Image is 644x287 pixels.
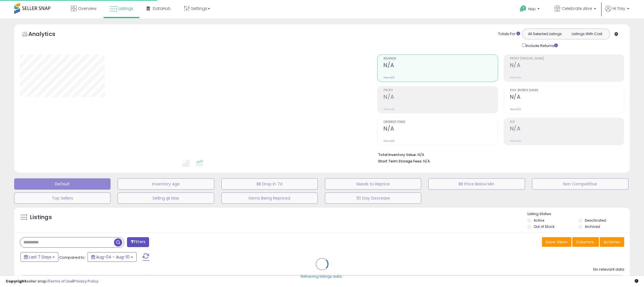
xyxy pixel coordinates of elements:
span: Help [528,7,536,11]
span: Hi Trixy [613,6,625,11]
a: Help [515,1,545,18]
span: DataHub [153,6,171,11]
span: N/A [423,159,430,164]
span: ROI [510,121,624,124]
small: Prev: N/A [510,139,521,143]
button: Non Competitive [532,178,628,190]
div: seller snap | | [6,279,98,284]
h2: N/A [510,62,624,70]
span: Ordered Items [384,121,497,124]
button: 30 Day Decrease [325,192,421,204]
h2: N/A [384,94,497,101]
button: Default [14,178,111,190]
span: Revenue [384,57,497,60]
button: Selling @ Max [118,192,214,204]
small: Prev: N/A [384,108,395,111]
div: Totals For [498,31,520,37]
small: Prev: N/A [510,76,521,79]
button: BB Drop in 7d [221,178,318,190]
h2: N/A [384,125,497,133]
a: Hi Trixy [605,6,629,18]
i: Get Help [520,5,527,12]
small: Prev: N/A [384,139,395,143]
h2: N/A [510,94,624,101]
button: Listings With Cost [566,30,608,38]
div: Retrieving listings data.. [301,274,343,279]
span: Celebrate Alive [562,6,592,11]
div: Include Returns [518,42,565,49]
li: N/A [378,151,620,158]
button: All Selected Listings [524,30,566,38]
button: BB Price Below Min [428,178,525,190]
span: Profit [PERSON_NAME] [510,57,624,60]
span: Listings [118,6,133,11]
button: Inventory Age [118,178,214,190]
strong: Copyright [6,279,26,284]
small: Prev: N/A [510,108,521,111]
button: Needs to Reprice [325,178,421,190]
button: Items Being Repriced [221,192,318,204]
h2: N/A [510,125,624,133]
span: Overview [78,6,96,11]
h2: N/A [384,62,497,70]
span: Profit [384,89,497,92]
small: Prev: N/A [384,76,395,79]
b: Total Inventory Value: [378,152,417,157]
b: Short Term Storage Fees: [378,159,422,164]
button: Top Sellers [14,192,111,204]
h5: Analytics [28,30,66,39]
span: Avg. Buybox Share [510,89,624,92]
